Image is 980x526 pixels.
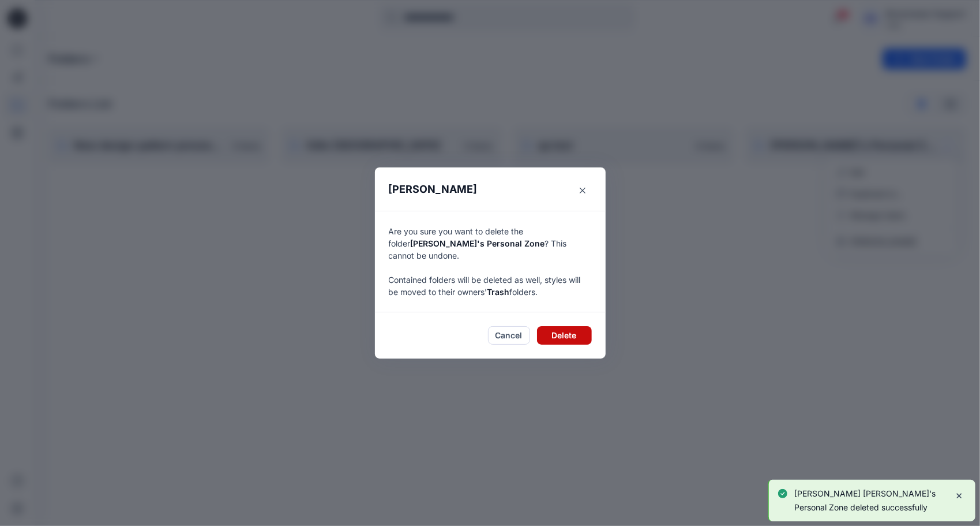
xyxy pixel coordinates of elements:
[537,326,592,345] button: Delete
[375,167,606,211] header: [PERSON_NAME]
[411,238,545,248] span: [PERSON_NAME]'s Personal Zone
[763,475,980,526] div: Notifications-bottom-right
[488,326,530,345] button: Cancel
[389,225,592,298] p: Are you sure you want to delete the folder ? This cannot be undone. Contained folders will be del...
[794,487,945,514] p: [PERSON_NAME] [PERSON_NAME]'s Personal Zone deleted successfully
[487,287,510,297] span: Trash
[573,181,592,200] button: Close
